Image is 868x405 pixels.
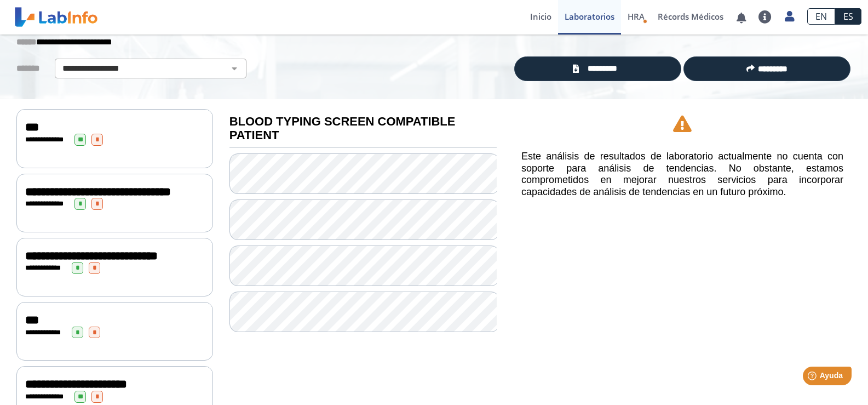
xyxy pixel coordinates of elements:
b: BLOOD TYPING SCREEN COMPATIBLE PATIENT [229,115,456,142]
a: ES [835,8,861,25]
iframe: Help widget launcher [771,362,856,393]
h5: Este análisis de resultados de laboratorio actualmente no cuenta con soporte para análisis de ten... [521,151,843,198]
a: EN [807,8,835,25]
span: HRA [628,11,645,22]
